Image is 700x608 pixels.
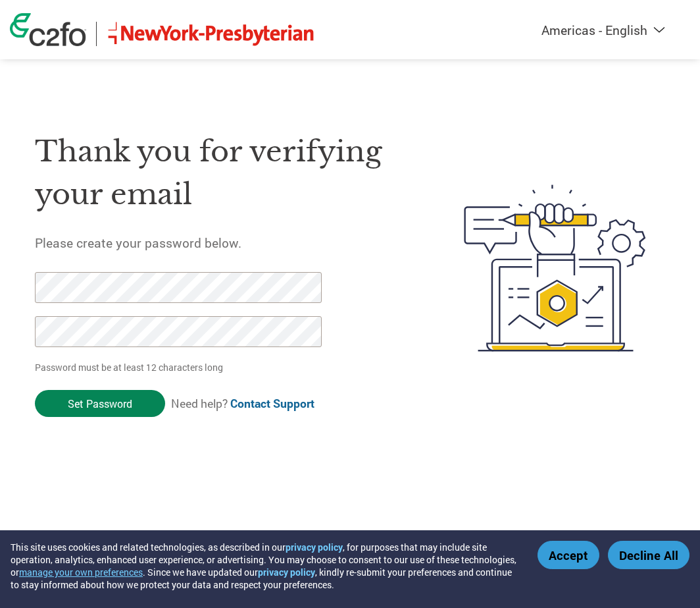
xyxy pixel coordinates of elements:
[230,396,314,411] a: Contact Support
[258,566,315,578] a: privacy policy
[35,360,322,374] p: Password must be at least 12 characters long
[445,112,665,425] img: create-password
[171,396,314,411] span: Need help?
[35,235,413,251] h5: Please create your password below.
[35,390,165,417] input: Set Password
[10,13,86,46] img: c2fo logo
[19,566,143,578] button: manage your own preferences
[107,22,316,46] img: NewYork-Presbyterian
[11,541,518,591] div: This site uses cookies and related technologies, as described in our , for purposes that may incl...
[537,541,599,569] button: Accept
[35,130,413,215] h1: Thank you for verifying your email
[608,541,689,569] button: Decline All
[286,541,343,553] a: privacy policy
